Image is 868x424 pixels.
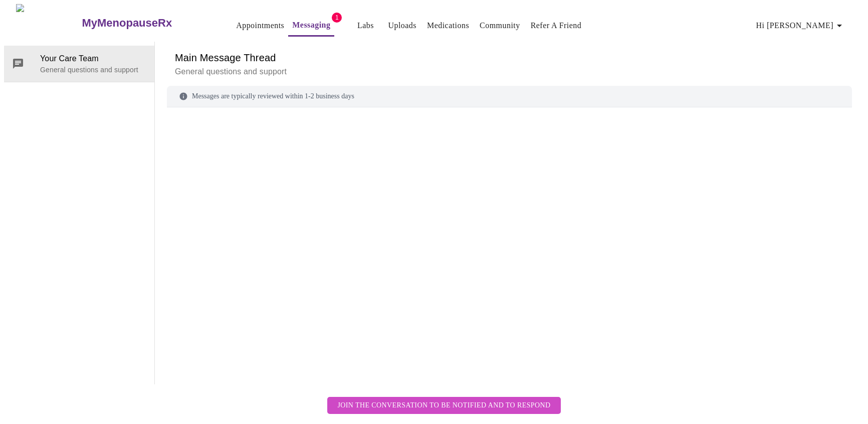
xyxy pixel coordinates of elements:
[175,66,844,78] p: General questions and support
[40,53,146,65] span: Your Care Team
[476,16,524,36] button: Community
[388,19,416,33] a: Uploads
[16,4,81,42] img: MyMenopauseRx Logo
[175,50,844,66] h6: Main Message Thread
[288,15,334,37] button: Messaging
[292,18,330,32] a: Messaging
[752,16,849,36] button: Hi [PERSON_NAME]
[82,17,172,30] h3: MyMenopauseRx
[480,19,520,33] a: Community
[384,16,420,36] button: Uploads
[423,16,473,36] button: Medications
[357,19,374,33] a: Labs
[4,46,154,82] div: Your Care TeamGeneral questions and support
[167,86,852,107] div: Messages are typically reviewed within 1-2 business days
[236,19,284,33] a: Appointments
[332,13,342,23] span: 1
[232,16,288,36] button: Appointments
[81,6,212,41] a: MyMenopauseRx
[527,16,586,36] button: Refer a Friend
[427,19,469,33] a: Medications
[531,19,582,33] a: Refer a Friend
[756,19,845,33] span: Hi [PERSON_NAME]
[349,16,381,36] button: Labs
[40,65,146,75] p: General questions and support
